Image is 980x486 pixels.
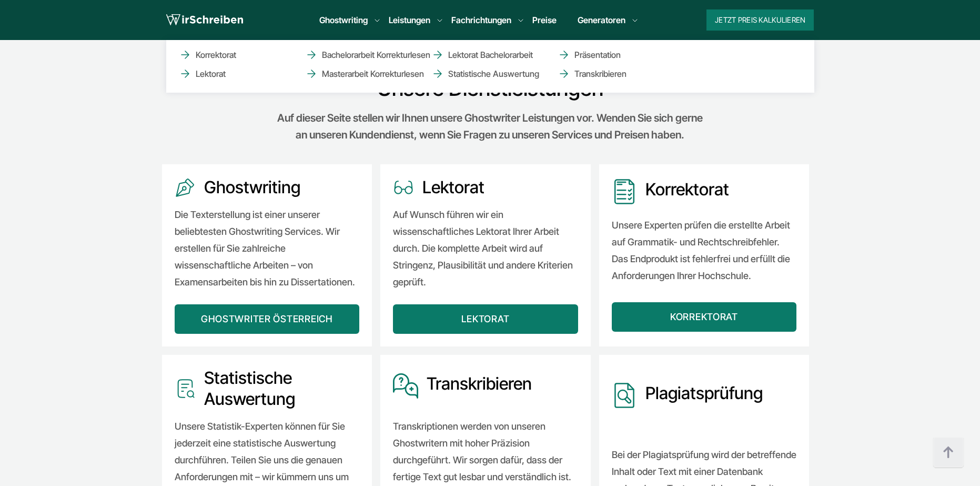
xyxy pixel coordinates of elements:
[393,418,578,485] div: Transkriptionen werden von unseren Ghostwritern mit hoher Präzision durchgeführt. Wir sorgen dafü...
[706,9,814,31] button: Jetzt Preis kalkulieren
[612,383,637,408] img: Plagiatsprüfung
[393,206,578,291] div: Auf Wunsch führen wir ein wissenschaftliches Lektorat Ihrer Arbeit durch. Die komplette Arbeit wi...
[451,14,511,26] a: Fachrichtungen
[645,383,763,408] h3: Plagiatsprüfung
[175,177,196,198] img: Ghostwriting
[612,179,637,204] img: Korrektorat
[389,14,430,26] a: Leistungen
[271,110,709,143] div: Auf dieser Seite stellen wir Ihnen unsere Ghostwriter Leistungen vor. Wenden Sie sich gerne an un...
[558,67,663,80] a: Transkribieren
[166,12,243,28] img: logo wirschreiben
[204,177,300,198] h3: Ghostwriting
[933,437,964,469] img: button top
[305,67,410,80] a: Masterarbeit Korrekturlesen
[393,373,418,399] img: Transkribieren
[578,14,625,26] a: Generatoren
[175,206,360,291] div: Die Texterstellung ist einer unserer beliebtesten Ghostwriting Services. Wir erstellen für Sie za...
[162,76,819,101] h2: Unsere Dienstleistungen
[431,67,537,80] a: Statistische Auswertung
[558,48,663,61] a: Präsentation
[422,177,484,198] h3: Lektorat
[204,368,360,410] h3: Statistische Auswertung
[645,179,729,204] h3: Korrektorat
[175,304,360,334] a: Ghostwriter Österreich
[179,67,284,80] a: Lektorat
[305,48,410,61] a: Bachelorarbeit Korrekturlesen
[431,48,537,61] a: Lektorat Bachelorarbeit
[393,304,578,334] a: Lektorat
[179,48,284,61] a: Korrektorat
[319,14,368,26] a: Ghostwriting
[612,217,797,284] div: Unsere Experten prüfen die erstellte Arbeit auf Grammatik- und Rechtschreibfehler. Das Endprodukt...
[175,368,196,410] img: Statistische Auswertung
[532,15,557,25] a: Preise
[612,302,797,332] a: Korrektorat
[393,177,414,198] img: Lektorat
[427,373,532,399] h3: Transkribieren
